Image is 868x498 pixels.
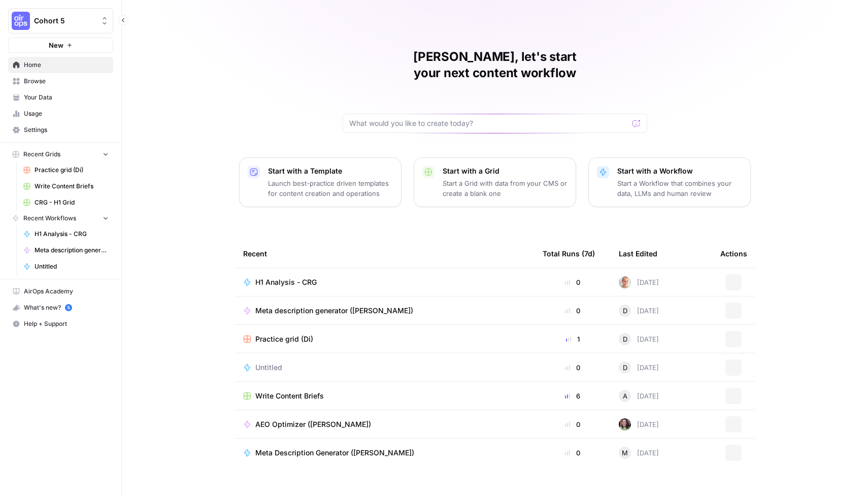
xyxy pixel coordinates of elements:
div: [DATE] [619,447,659,459]
div: [DATE] [619,390,659,402]
span: Untitled [255,362,282,373]
a: Usage [8,106,113,122]
div: Recent [243,240,526,268]
span: Usage [24,109,109,118]
button: New [8,38,113,53]
button: Recent Grids [8,147,113,162]
div: 0 [543,419,603,429]
button: Start with a WorkflowStart a Workflow that combines your data, LLMs and human review [588,157,751,207]
span: Settings [24,125,109,135]
a: Meta description generator ([PERSON_NAME]) [243,306,526,316]
div: [DATE] [619,418,659,430]
span: Home [24,60,109,70]
a: Browse [8,73,113,89]
span: CRG - H1 Grid [35,198,109,207]
span: Cohort 5 [34,16,95,26]
p: Start with a Grid [443,166,567,176]
span: AEO Optimizer ([PERSON_NAME]) [255,419,371,429]
a: Untitled [19,258,113,275]
a: Meta Description Generator ([PERSON_NAME]) [243,448,526,458]
button: Help + Support [8,316,113,332]
a: 5 [65,304,72,311]
p: Start a Grid with data from your CMS or create a blank one [443,178,567,198]
span: M [622,448,628,458]
a: AirOps Academy [8,283,113,300]
a: Home [8,57,113,73]
span: Write Content Briefs [35,182,109,191]
span: New [49,40,63,50]
div: [DATE] [619,276,659,288]
div: 6 [543,391,603,401]
span: Practice grid (Di) [255,334,313,344]
span: Recent Grids [23,150,60,159]
a: Your Data [8,89,113,106]
span: Meta Description Generator ([PERSON_NAME]) [255,448,414,458]
text: 5 [67,305,70,310]
h1: [PERSON_NAME], let's start your next content workflow [343,49,647,81]
span: Help + Support [24,319,109,328]
button: Workspace: Cohort 5 [8,8,113,34]
span: D [623,362,627,373]
button: Start with a TemplateLaunch best-practice driven templates for content creation and operations [239,157,402,207]
span: D [623,334,627,344]
div: 1 [543,334,603,344]
button: Recent Workflows [8,211,113,226]
div: [DATE] [619,361,659,374]
span: Recent Workflows [23,214,76,223]
span: Meta description generator ([PERSON_NAME]) [255,306,413,316]
span: Browse [24,77,109,86]
span: D [623,306,627,316]
div: [DATE] [619,333,659,345]
span: Meta description generator ([PERSON_NAME]) [35,246,109,255]
span: Write Content Briefs [255,391,324,401]
p: Start with a Template [268,166,393,176]
img: tzy1lhuh9vjkl60ica9oz7c44fpn [619,276,631,288]
div: 0 [543,306,603,316]
a: CRG - H1 Grid [19,194,113,211]
button: Start with a GridStart a Grid with data from your CMS or create a blank one [414,157,576,207]
img: e6jku8bei7w65twbz9tngar3gsjq [619,418,631,430]
div: 0 [543,448,603,458]
a: Write Content Briefs [19,178,113,194]
div: Total Runs (7d) [543,240,595,268]
a: Settings [8,122,113,138]
div: Actions [720,240,747,268]
img: Cohort 5 Logo [12,12,30,30]
span: H1 Analysis - CRG [255,277,317,287]
span: AirOps Academy [24,287,109,296]
a: Practice grid (Di) [19,162,113,178]
a: Write Content Briefs [243,391,526,401]
a: Meta description generator ([PERSON_NAME]) [19,242,113,258]
button: What's new? 5 [8,300,113,316]
span: A [623,391,627,401]
div: What's new? [9,300,113,315]
input: What would you like to create today? [349,118,628,128]
span: Your Data [24,93,109,102]
div: [DATE] [619,305,659,317]
span: H1 Analysis - CRG [35,229,109,239]
div: 0 [543,362,603,373]
div: Last Edited [619,240,657,268]
p: Start a Workflow that combines your data, LLMs and human review [617,178,742,198]
a: AEO Optimizer ([PERSON_NAME]) [243,419,526,429]
a: Untitled [243,362,526,373]
span: Practice grid (Di) [35,165,109,175]
a: H1 Analysis - CRG [19,226,113,242]
p: Launch best-practice driven templates for content creation and operations [268,178,393,198]
a: H1 Analysis - CRG [243,277,526,287]
p: Start with a Workflow [617,166,742,176]
span: Untitled [35,262,109,271]
a: Practice grid (Di) [243,334,526,344]
div: 0 [543,277,603,287]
